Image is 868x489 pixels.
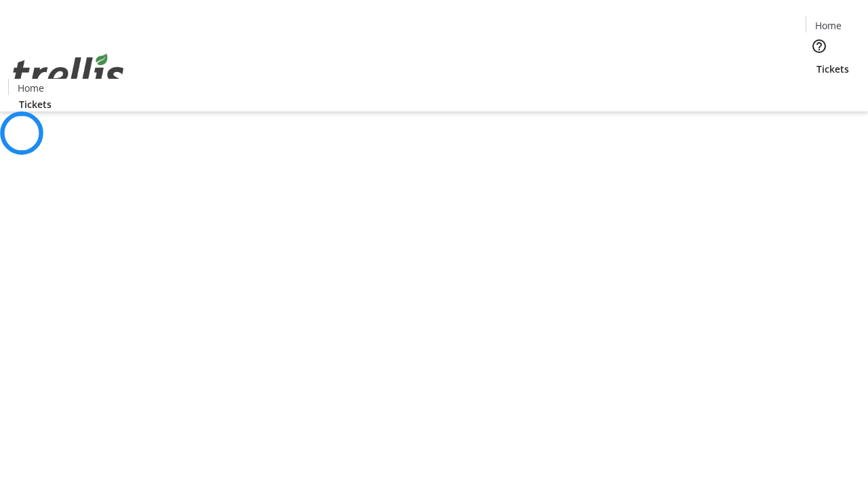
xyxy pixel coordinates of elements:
a: Tickets [8,97,62,111]
span: Home [815,18,842,33]
a: Home [806,18,850,33]
img: Orient E2E Organization 99wFK8BcfE's Logo [8,39,129,107]
a: Tickets [806,62,860,76]
button: Cart [806,76,833,103]
span: Tickets [816,62,849,76]
span: Tickets [19,97,52,111]
span: Home [18,81,44,95]
a: Home [9,81,52,95]
button: Help [806,33,833,60]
